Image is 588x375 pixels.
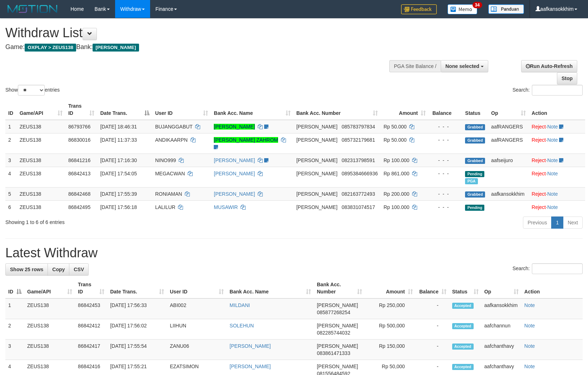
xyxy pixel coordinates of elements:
[75,278,107,298] th: Trans ID: activate to sort column ascending
[416,319,449,340] td: -
[167,278,227,298] th: User ID: activate to sort column ascending
[24,298,75,319] td: ZEUS138
[431,190,459,198] div: - - -
[100,171,137,176] span: [DATE] 17:54:05
[488,99,529,120] th: Op: activate to sort column ascending
[532,124,546,130] a: Reject
[529,120,585,133] td: ·
[5,44,385,51] h4: Game: Bank:
[5,133,17,154] td: 2
[384,204,409,210] span: Rp 100.000
[296,204,337,210] span: [PERSON_NAME]
[431,204,459,211] div: - - -
[547,204,558,210] a: Note
[5,298,24,319] td: 1
[229,323,254,328] a: SOLEHUN
[488,154,529,167] td: aafseijuro
[452,344,474,350] span: Accepted
[24,278,75,298] th: Game/API: activate to sort column ascending
[68,171,90,176] span: 86842413
[5,120,17,133] td: 1
[317,343,358,349] span: [PERSON_NAME]
[401,4,437,14] img: Feedback.jpg
[342,124,375,130] span: Copy 085783797834 to clipboard
[529,99,585,120] th: Action
[389,60,441,72] div: PGA Site Balance /
[532,171,546,176] a: Reject
[68,204,90,210] span: 86842495
[52,267,65,272] span: Copy
[465,158,485,164] span: Grabbed
[17,167,65,187] td: ZEUS138
[107,340,167,360] td: [DATE] 17:55:54
[384,137,407,143] span: Rp 50.000
[5,216,239,226] div: Showing 1 to 6 of 6 entries
[68,191,90,197] span: 86842468
[5,167,17,187] td: 4
[93,44,139,52] span: [PERSON_NAME]
[431,123,459,130] div: - - -
[229,343,271,349] a: [PERSON_NAME]
[5,263,48,276] a: Show 25 rows
[465,178,478,184] span: Marked by aafRornrotha
[551,216,563,229] a: 1
[488,120,529,133] td: aafRANGERS
[17,154,65,167] td: ZEUS138
[532,85,583,96] input: Search:
[68,137,90,143] span: 86830016
[75,319,107,340] td: 86842412
[214,171,255,176] a: [PERSON_NAME]
[155,137,188,143] span: ANDIKAARPN
[69,263,89,276] a: CSV
[416,298,449,319] td: -
[524,364,535,369] a: Note
[529,187,585,200] td: ·
[342,157,375,163] span: Copy 082313798591 to clipboard
[481,298,522,319] td: aafkansokkhim
[100,204,137,210] span: [DATE] 17:56:18
[5,187,17,200] td: 5
[155,204,176,210] span: LALILUR
[532,263,583,274] input: Search:
[5,200,17,214] td: 6
[17,99,65,120] th: Game/API: activate to sort column ascending
[513,85,583,96] label: Search:
[342,171,378,176] span: Copy 0895384666936 to clipboard
[5,26,385,40] h1: Withdraw List
[107,298,167,319] td: [DATE] 17:56:33
[465,205,484,211] span: Pending
[214,124,255,130] a: [PERSON_NAME]
[462,99,488,120] th: Status
[522,278,583,298] th: Action
[384,157,409,163] span: Rp 100.000
[431,157,459,164] div: - - -
[296,157,337,163] span: [PERSON_NAME]
[529,200,585,214] td: ·
[5,99,17,120] th: ID
[68,124,90,130] span: 86793766
[155,191,182,197] span: RONIAMAN
[317,310,350,315] span: Copy 085877268254 to clipboard
[24,340,75,360] td: ZEUS138
[317,302,358,308] span: [PERSON_NAME]
[441,60,488,72] button: None selected
[563,216,583,229] a: Next
[431,136,459,143] div: - - -
[416,278,449,298] th: Balance: activate to sort column ascending
[5,278,24,298] th: ID: activate to sort column descending
[107,278,167,298] th: Date Trans.: activate to sort column ascending
[465,137,485,143] span: Grabbed
[524,323,535,328] a: Note
[481,278,522,298] th: Op: activate to sort column ascending
[68,157,90,163] span: 86841216
[547,191,558,197] a: Note
[75,340,107,360] td: 86842417
[547,157,558,163] a: Note
[314,278,365,298] th: Bank Acc. Number: activate to sort column ascending
[532,137,546,143] a: Reject
[155,171,185,176] span: MEGACWAN
[342,191,375,197] span: Copy 082163772493 to clipboard
[521,60,577,72] a: Run Auto-Refresh
[529,167,585,187] td: ·
[214,137,278,143] a: [PERSON_NAME] ZAHROM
